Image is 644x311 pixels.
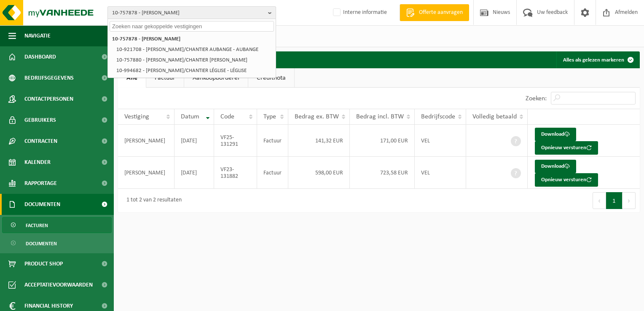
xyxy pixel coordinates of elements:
[214,125,257,157] td: VF25-131291
[535,160,576,173] a: Download
[24,110,56,131] span: Gebruikers
[24,194,60,215] span: Documenten
[593,192,606,209] button: Previous
[24,46,56,67] span: Dashboard
[257,125,288,157] td: Factuur
[2,217,112,233] a: Facturen
[24,253,63,274] span: Product Shop
[526,95,547,102] label: Zoeken:
[114,55,274,65] li: 10-757880 - [PERSON_NAME]/CHANTIER [PERSON_NAME]
[184,68,248,88] a: Aankoopborderel
[181,113,199,120] span: Datum
[331,6,387,19] label: Interne informatie
[24,25,51,46] span: Navigatie
[112,36,180,42] strong: 10-757878 - [PERSON_NAME]
[623,192,636,209] button: Next
[415,157,466,189] td: VEL
[535,173,598,187] button: Opnieuw versturen
[350,157,415,189] td: 723,58 EUR
[288,125,350,157] td: 141,32 EUR
[295,113,339,120] span: Bedrag ex. BTW
[220,113,234,120] span: Code
[24,173,57,194] span: Rapportage
[122,193,182,208] div: 1 tot 2 van 2 resultaten
[118,125,174,157] td: [PERSON_NAME]
[24,274,93,295] span: Acceptatievoorwaarden
[114,44,274,55] li: 10-921708 - [PERSON_NAME]/CHANTIER AUBANGE - AUBANGE
[24,152,51,173] span: Kalender
[606,192,623,209] button: 1
[263,113,276,120] span: Type
[415,125,466,157] td: VEL
[535,128,576,141] a: Download
[146,68,184,88] a: Factuur
[356,113,404,120] span: Bedrag incl. BTW
[535,141,598,155] button: Opnieuw versturen
[257,157,288,189] td: Factuur
[112,7,265,19] span: 10-757878 - [PERSON_NAME]
[110,21,274,32] input: Zoeken naar gekoppelde vestigingen
[248,68,294,88] a: Creditnota
[288,157,350,189] td: 598,00 EUR
[350,125,415,157] td: 171,00 EUR
[174,157,215,189] td: [DATE]
[24,88,73,110] span: Contactpersonen
[24,67,74,88] span: Bedrijfsgegevens
[556,51,639,68] button: Alles als gelezen markeren
[26,236,57,252] span: Documenten
[174,125,215,157] td: [DATE]
[107,6,276,19] button: 10-757878 - [PERSON_NAME]
[417,8,465,17] span: Offerte aanvragen
[118,68,146,88] a: Alle
[400,4,469,21] a: Offerte aanvragen
[114,65,274,76] li: 10-994682 - [PERSON_NAME]/CHANTIER LÉGLISE - LÉGLISE
[2,235,112,251] a: Documenten
[472,113,517,120] span: Volledig betaald
[118,157,174,189] td: [PERSON_NAME]
[24,131,57,152] span: Contracten
[421,113,455,120] span: Bedrijfscode
[124,113,149,120] span: Vestiging
[214,157,257,189] td: VF23-131882
[26,217,48,233] span: Facturen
